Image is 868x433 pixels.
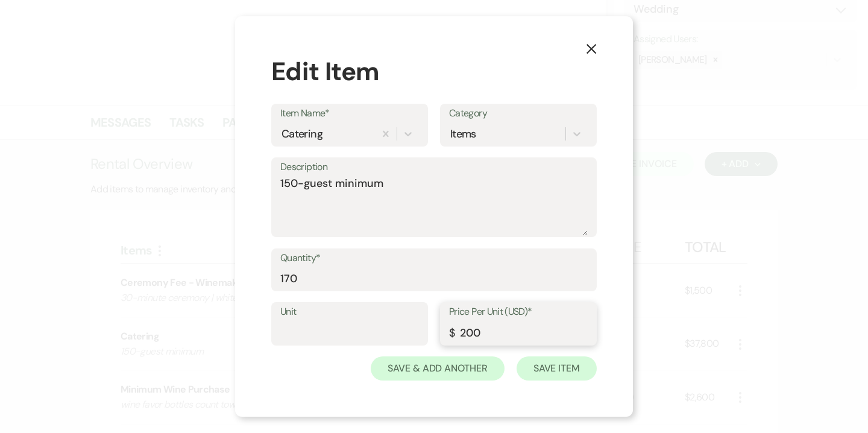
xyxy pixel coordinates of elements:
label: Price Per Unit (USD)* [449,303,588,321]
div: Catering [281,125,322,142]
label: Item Name* [280,105,419,122]
div: $ [449,325,454,341]
button: Save Item [517,356,597,381]
label: Unit [280,303,419,321]
textarea: 150-guest minimum [280,175,588,236]
button: Save & Add Another [371,356,505,381]
label: Quantity* [280,250,588,267]
div: Items [450,125,476,142]
div: Edit Item [271,52,597,90]
label: Description [280,159,588,176]
label: Category [449,105,588,122]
